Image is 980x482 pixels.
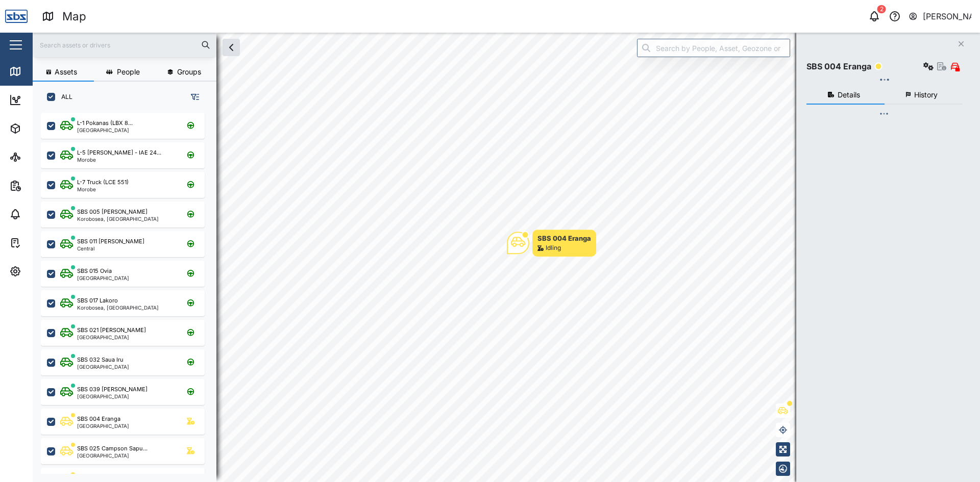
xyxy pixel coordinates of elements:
[914,91,938,98] span: History
[77,187,129,192] div: Morobe
[62,8,86,26] div: Map
[806,60,871,73] div: SBS 004 Eranga
[27,123,58,134] div: Assets
[77,275,129,281] div: [GEOGRAPHIC_DATA]
[39,37,210,53] input: Search assets or drivers
[923,10,972,23] div: [PERSON_NAME]
[908,9,972,23] button: [PERSON_NAME]
[77,444,148,453] div: SBS 025 Campson Sapu...
[77,119,133,128] div: L-1 Pokanas (LBX 8...
[77,296,118,305] div: SBS 017 Lakoro
[838,91,860,98] span: Details
[77,423,129,428] div: [GEOGRAPHIC_DATA]
[537,233,591,243] div: SBS 004 Eranga
[27,266,63,277] div: Settings
[637,39,790,57] input: Search by People, Asset, Geozone or Place
[27,209,58,220] div: Alarms
[77,267,112,275] div: SBS 015 Ovia
[77,364,129,369] div: [GEOGRAPHIC_DATA]
[546,243,561,253] div: Idling
[877,5,886,13] div: 2
[27,180,61,191] div: Reports
[77,305,159,310] div: Korobosea, [GEOGRAPHIC_DATA]
[507,230,596,257] div: Map marker
[55,68,77,75] span: Assets
[77,148,161,157] div: L-5 [PERSON_NAME] - IAE 24...
[77,246,144,251] div: Central
[77,178,129,187] div: L-7 Truck (LCE 551)
[77,237,144,246] div: SBS 011 [PERSON_NAME]
[27,237,55,248] div: Tasks
[77,216,159,221] div: Korobosea, [GEOGRAPHIC_DATA]
[77,415,120,423] div: SBS 004 Eranga
[27,94,72,106] div: Dashboard
[177,68,201,75] span: Groups
[117,68,140,75] span: People
[33,33,980,482] canvas: Map
[77,326,146,335] div: SBS 021 [PERSON_NAME]
[77,385,148,394] div: SBS 039 [PERSON_NAME]
[77,394,148,399] div: [GEOGRAPHIC_DATA]
[77,128,133,133] div: [GEOGRAPHIC_DATA]
[77,453,148,458] div: [GEOGRAPHIC_DATA]
[41,109,216,474] div: grid
[77,335,146,340] div: [GEOGRAPHIC_DATA]
[27,66,50,77] div: Map
[77,356,124,364] div: SBS 032 Saua Iru
[5,5,28,28] img: Main Logo
[55,93,72,101] label: ALL
[27,151,51,163] div: Sites
[77,157,161,162] div: Morobe
[77,208,148,216] div: SBS 005 [PERSON_NAME]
